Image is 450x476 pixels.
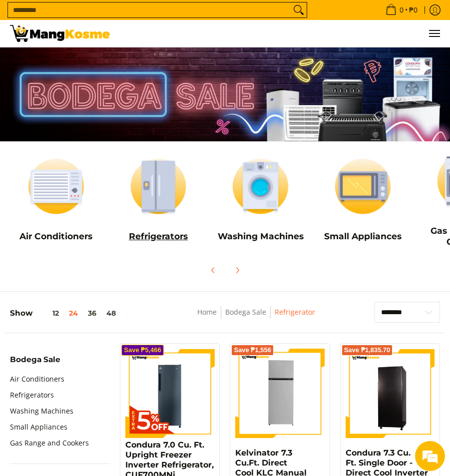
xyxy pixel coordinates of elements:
[275,306,315,319] span: Refrigerator
[202,259,224,281] button: Previous
[214,231,307,242] h5: Washing Machines
[428,20,440,47] button: Menu
[346,350,435,437] img: Condura 7.3 Cu. Ft. Single Door - Direct Cool Inverter Refrigerator, CSD700SAi (Class A)
[112,152,205,221] img: Refrigerators
[52,56,168,69] div: Leave a message
[10,403,73,419] a: Washing Machines
[112,231,205,242] h5: Refrigerators
[226,259,248,281] button: Next
[291,2,307,17] button: Search
[125,349,214,438] img: Condura 7.0 Cu. Ft. Upright Freezer Inverter Refrigerator, CUF700MNi (Class A)
[317,152,409,221] img: Small Appliances
[214,152,307,221] img: Washing Machines
[64,309,83,317] button: 24
[120,20,440,47] nav: Main Menu
[235,349,324,438] img: Kelvinator 7.3 Cu.Ft. Direct Cool KLC Manual Defrost Standard Refrigerator (Silver) (Class A)
[10,152,102,249] a: Air Conditioners Air Conditioners
[317,152,409,249] a: Small Appliances Small Appliances
[112,152,205,249] a: Refrigerators Refrigerators
[83,309,101,317] button: 36
[101,309,121,317] button: 48
[317,231,409,242] h5: Small Appliances
[10,435,89,451] a: Gas Range and Cookers
[214,152,307,249] a: Washing Machines Washing Machines
[398,6,405,13] span: 0
[344,347,391,353] span: Save ₱1,835.70
[225,307,266,317] a: Bodega Sale
[10,356,60,371] summary: Open
[10,308,121,318] h5: Show
[10,356,60,363] span: Bodega Sale
[10,419,67,435] a: Small Appliances
[10,152,102,221] img: Air Conditioners
[10,371,64,387] a: Air Conditioners
[146,308,181,321] em: Submit
[408,6,419,13] span: ₱0
[5,273,190,308] textarea: Type your message and click 'Submit'
[383,4,421,15] span: •
[32,309,64,317] button: 12
[10,25,110,42] img: Bodega Sale l Mang Kosme: Cost-Efficient &amp; Quality Home Appliances
[120,20,440,47] ul: Customer Navigation
[162,306,351,329] nav: Breadcrumbs
[234,347,271,353] span: Save ₱1,556
[21,126,174,227] span: We are offline. Please leave us a message.
[10,231,102,242] h5: Air Conditioners
[10,387,54,403] a: Refrigerators
[197,307,217,317] a: Home
[124,347,161,353] span: Save ₱5,466
[164,5,188,29] div: Minimize live chat window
